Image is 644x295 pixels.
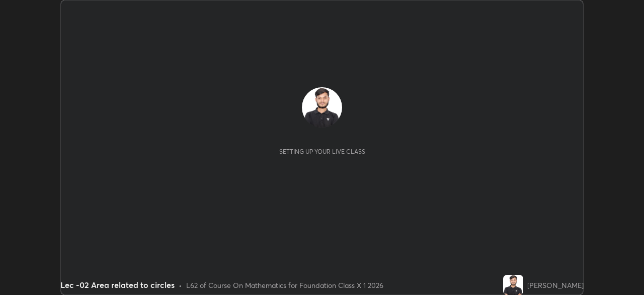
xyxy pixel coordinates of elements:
div: L62 of Course On Mathematics for Foundation Class X 1 2026 [186,280,383,290]
img: e9509afeb8d349309d785b2dea92ae11.jpg [503,275,523,295]
div: Setting up your live class [279,148,365,155]
div: • [179,280,182,290]
div: Lec -02 Area related to circles [60,279,175,291]
div: [PERSON_NAME] [527,280,584,290]
img: e9509afeb8d349309d785b2dea92ae11.jpg [302,87,342,128]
